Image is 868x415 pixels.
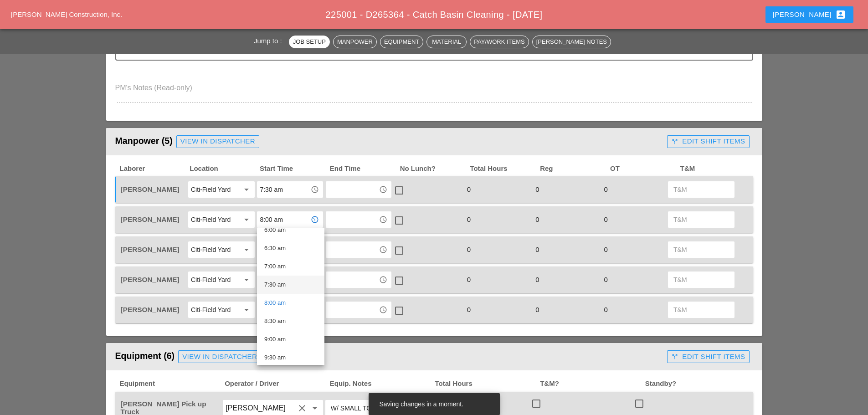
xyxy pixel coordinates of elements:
div: Job Setup [293,37,326,46]
span: [PERSON_NAME] [121,185,180,193]
div: 6:00 am [264,225,317,236]
i: arrow_drop_down [241,214,252,225]
div: 7:00 am [264,261,317,272]
div: View in Dispatcher [182,352,257,362]
span: 0 [601,276,611,283]
span: Operator / Driver [224,379,329,389]
span: 0 [532,185,543,193]
div: 9:30 am [264,352,317,363]
textarea: PM's Notes (Read-only) [115,81,753,102]
i: access_time [311,215,319,224]
span: 0 [463,276,474,283]
input: T&M [673,182,729,197]
i: arrow_drop_down [309,403,320,414]
div: Citi-Field Yard [191,246,231,254]
span: 0 [532,215,543,223]
div: 8:00 am [264,297,317,308]
i: access_time [379,246,387,254]
span: [PERSON_NAME] [121,306,180,313]
span: Jump to : [254,37,286,45]
span: [PERSON_NAME] [121,246,180,253]
input: T&M [673,212,729,227]
div: Equipment [384,37,419,46]
i: access_time [379,185,387,194]
button: Equipment [380,36,423,48]
span: Start Time [259,164,329,174]
button: Edit Shift Items [667,350,749,363]
div: 6:30 am [264,243,317,254]
span: Total Hours [434,379,539,389]
i: access_time [379,276,387,284]
i: access_time [311,185,319,194]
i: clear [297,403,308,414]
div: Citi-Field Yard [191,185,231,194]
button: Pay/Work Items [470,36,529,48]
span: 0 [601,306,611,313]
span: 0 [463,246,474,253]
span: 225001 - D265364 - Catch Basin Cleaning - [DATE] [326,10,543,20]
span: Location [189,164,259,174]
i: arrow_drop_down [241,184,252,195]
button: [PERSON_NAME] [765,6,853,23]
button: Job Setup [289,36,330,48]
i: call_split [671,138,678,145]
button: Manpower [333,36,377,48]
span: 0 [601,215,611,223]
div: 7:30 am [264,279,317,290]
a: [PERSON_NAME] Construction, Inc. [11,10,122,18]
span: 0 [532,306,543,313]
span: 0 [463,215,474,223]
span: OT [609,164,679,174]
a: View in Dispatcher [176,135,259,148]
a: View in Dispatcher [178,350,261,363]
button: [PERSON_NAME] Notes [532,36,611,48]
div: Manpower (5) [115,133,664,151]
div: Edit Shift Items [671,136,745,147]
span: 0 [532,276,543,283]
div: Equipment (6) [115,348,664,366]
span: [PERSON_NAME] [121,215,180,223]
input: T&M [673,302,729,317]
div: View in Dispatcher [180,136,255,147]
input: T&M [673,242,729,257]
i: access_time [379,306,387,314]
span: End Time [329,164,399,174]
input: T&M [673,272,729,287]
span: Total Hours [469,164,539,174]
div: Citi-Field Yard [191,276,231,284]
span: Equip. Notes [329,379,434,389]
i: account_box [835,9,846,20]
span: 0 [463,306,474,313]
div: 8:30 am [264,316,317,327]
span: 0 [463,185,474,193]
span: Standby? [644,379,750,389]
span: Saving changes in a moment. [380,400,463,408]
span: 0 [601,185,611,193]
span: 0 [601,246,611,253]
span: T&M? [539,379,644,389]
span: Reg [539,164,609,174]
span: [PERSON_NAME] [121,276,180,283]
button: Edit Shift Items [667,135,749,148]
div: Citi-Field Yard [191,306,231,314]
div: Pay/Work Items [474,37,524,46]
button: Material [426,36,467,48]
span: Laborer [119,164,189,174]
div: [PERSON_NAME] Notes [536,37,607,46]
div: [PERSON_NAME] [773,9,846,20]
div: Citi-Field Yard [191,215,231,224]
i: access_time [379,215,387,224]
div: Edit Shift Items [671,352,745,362]
span: Equipment [119,379,224,389]
div: Manpower [337,37,373,46]
i: arrow_drop_down [241,244,252,255]
span: T&M [679,164,750,174]
i: arrow_drop_down [241,304,252,315]
span: 0 [532,246,543,253]
i: call_split [671,353,678,360]
div: Material [431,37,462,46]
div: 9:00 am [264,334,317,345]
i: arrow_drop_down [241,274,252,285]
span: No Lunch? [399,164,469,174]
